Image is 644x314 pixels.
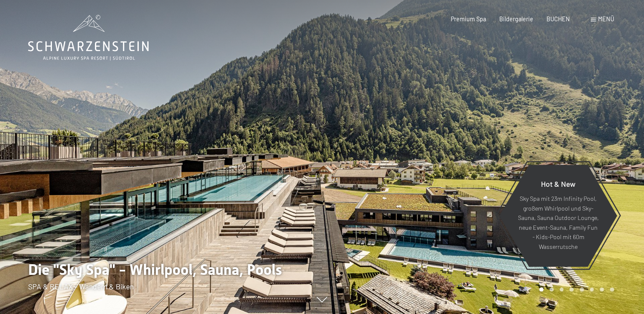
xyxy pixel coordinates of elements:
div: Carousel Page 8 [610,288,614,292]
span: Hot & New [541,179,575,188]
div: Carousel Page 4 [570,288,574,292]
a: Premium Spa [451,15,486,23]
div: Carousel Pagination [536,288,614,292]
span: Menü [598,15,614,23]
a: BUCHEN [547,15,570,23]
a: Hot & New Sky Spa mit 23m Infinity Pool, großem Whirlpool und Sky-Sauna, Sauna Outdoor Lounge, ne... [499,164,618,267]
div: Carousel Page 7 [600,288,604,292]
div: Carousel Page 1 (Current Slide) [539,288,544,292]
a: Bildergalerie [499,15,533,23]
div: Carousel Page 6 [590,288,594,292]
p: Sky Spa mit 23m Infinity Pool, großem Whirlpool und Sky-Sauna, Sauna Outdoor Lounge, neue Event-S... [518,194,599,252]
div: Carousel Page 5 [580,288,584,292]
div: Carousel Page 2 [550,288,554,292]
div: Carousel Page 3 [560,288,564,292]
